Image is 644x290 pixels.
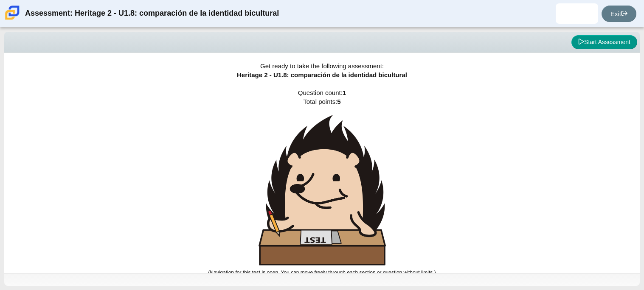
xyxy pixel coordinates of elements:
div: Assessment: Heritage 2 - U1.8: comparación de la identidad bicultural [25,3,279,24]
small: (Navigation for this test is open. You can move freely through each section or question without l... [208,270,436,276]
b: 1 [343,89,346,96]
img: sebastian.aguilar-.PzLTeW [570,7,584,20]
button: Start Assessment [571,35,637,50]
b: 5 [337,98,340,105]
img: hedgehog-desk-test.png [259,115,386,265]
a: Carmen School of Science & Technology [3,16,21,23]
img: Carmen School of Science & Technology [3,4,21,22]
a: Exit [602,6,636,22]
span: Get ready to take the following assessment: [260,62,384,70]
span: Heritage 2 - U1.8: comparación de la identidad bicultural [237,71,407,78]
span: Question count: Total points: [208,89,436,276]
